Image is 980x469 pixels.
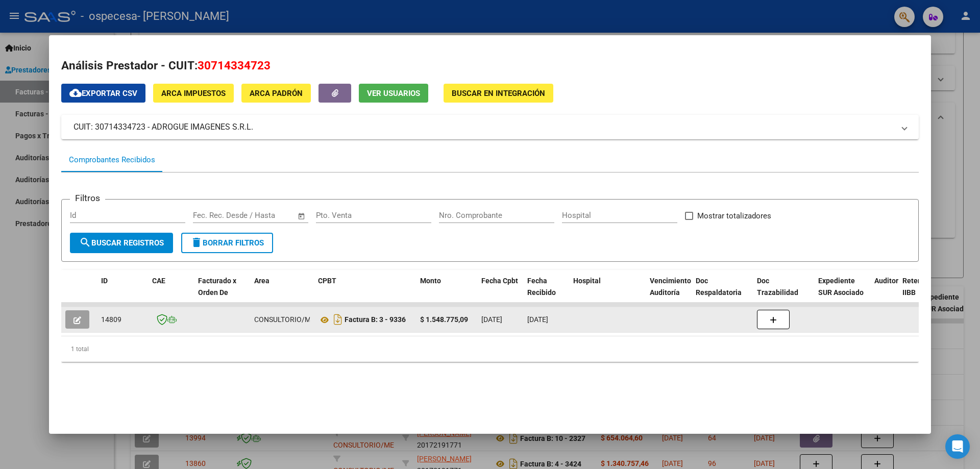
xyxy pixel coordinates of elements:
[241,84,311,103] button: ARCA Padrón
[318,277,336,285] span: CPBT
[818,277,864,297] span: Expediente SUR Asociado
[527,315,548,324] span: [DATE]
[79,238,164,248] span: Buscar Registros
[61,336,919,362] div: 1 total
[345,316,406,324] strong: Factura B: 3 - 9336
[452,89,545,98] span: Buscar en Integración
[198,59,271,72] span: 30714334723
[902,277,936,297] span: Retencion IIBB
[70,233,173,253] button: Buscar Registros
[198,277,236,297] span: Facturado x Orden De
[61,115,919,139] mat-expansion-panel-header: CUIT: 30714334723 - ADROGUE IMAGENES S.R.L.
[70,191,105,205] h3: Filtros
[314,270,416,315] datatable-header-cell: CPBT
[250,270,314,315] datatable-header-cell: Area
[416,270,477,315] datatable-header-cell: Monto
[420,277,441,285] span: Monto
[194,270,250,315] datatable-header-cell: Facturado x Orden De
[359,84,428,103] button: Ver Usuarios
[481,315,502,324] span: [DATE]
[243,211,293,220] input: Fecha fin
[190,236,203,249] mat-icon: delete
[153,84,234,103] button: ARCA Impuestos
[757,277,798,297] span: Doc Trazabilidad
[898,270,939,315] datatable-header-cell: Retencion IIBB
[481,277,518,285] span: Fecha Cpbt
[527,277,556,297] span: Fecha Recibido
[161,89,226,98] span: ARCA Impuestos
[69,87,82,99] mat-icon: cloud_download
[367,89,420,98] span: Ver Usuarios
[61,57,919,75] h2: Análisis Prestador - CUIT:
[148,270,194,315] datatable-header-cell: CAE
[73,121,894,133] mat-panel-title: CUIT: 30714334723 - ADROGUE IMAGENES S.R.L.
[650,277,691,297] span: Vencimiento Auditoría
[569,270,646,315] datatable-header-cell: Hospital
[692,270,753,315] datatable-header-cell: Doc Respaldatoria
[477,270,523,315] datatable-header-cell: Fecha Cpbt
[697,210,771,222] span: Mostrar totalizadores
[573,277,601,285] span: Hospital
[101,277,108,285] span: ID
[753,270,814,315] datatable-header-cell: Doc Trazabilidad
[696,277,742,297] span: Doc Respaldatoria
[296,210,308,222] button: Open calendar
[420,315,468,324] strong: $ 1.548.775,09
[945,434,970,459] div: Open Intercom Messenger
[874,277,904,285] span: Auditoria
[193,211,234,220] input: Fecha inicio
[69,89,137,98] span: Exportar CSV
[444,84,553,103] button: Buscar en Integración
[646,270,692,315] datatable-header-cell: Vencimiento Auditoría
[152,277,165,285] span: CAE
[523,270,569,315] datatable-header-cell: Fecha Recibido
[101,315,121,324] span: 14809
[97,270,148,315] datatable-header-cell: ID
[69,154,155,166] div: Comprobantes Recibidos
[254,315,335,324] span: CONSULTORIO/MEDICOS
[331,311,345,328] i: Descargar documento
[61,84,145,103] button: Exportar CSV
[254,277,269,285] span: Area
[190,238,264,248] span: Borrar Filtros
[250,89,303,98] span: ARCA Padrón
[870,270,898,315] datatable-header-cell: Auditoria
[814,270,870,315] datatable-header-cell: Expediente SUR Asociado
[181,233,273,253] button: Borrar Filtros
[79,236,91,249] mat-icon: search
